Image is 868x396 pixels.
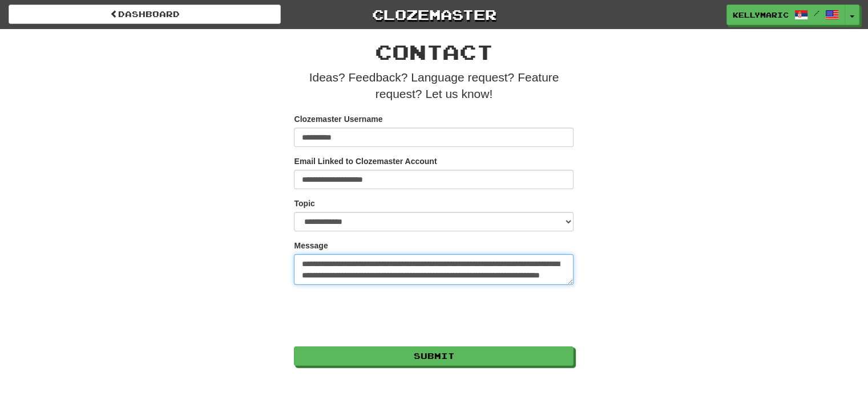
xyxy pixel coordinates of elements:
[294,156,437,167] label: Email Linked to Clozemaster Account
[294,113,382,125] label: Clozemaster Username
[294,240,328,251] label: Message
[294,40,574,63] h1: Contact
[294,198,314,209] label: Topic
[294,293,467,338] iframe: reCAPTCHA
[9,5,281,24] a: Dashboard
[726,5,845,25] a: KellyMaric /
[733,10,789,20] span: KellyMaric
[814,9,819,17] span: /
[294,346,574,366] button: Submit
[294,69,574,103] p: Ideas? Feedback? Language request? Feature request? Let us know!
[298,5,570,25] a: Clozemaster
